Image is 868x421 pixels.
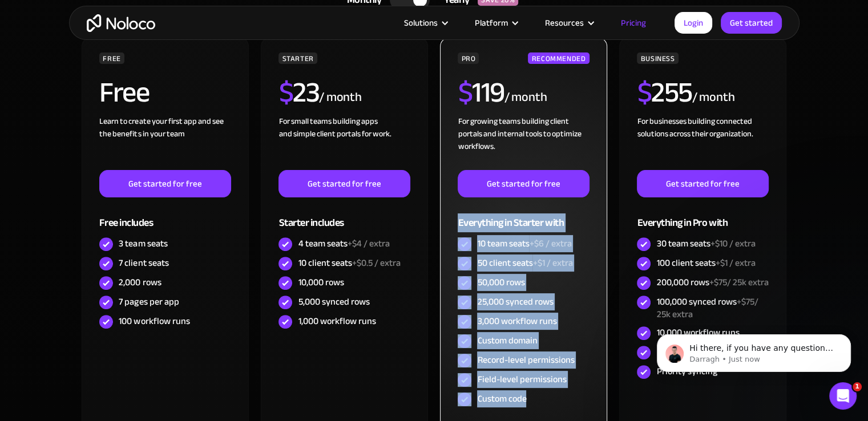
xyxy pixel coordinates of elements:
[298,315,376,327] div: 1,000 workflow runs
[458,115,589,170] div: For growing teams building client portals and internal tools to optimize workflows.
[637,115,768,170] div: For businesses building connected solutions across their organization. ‍
[675,12,712,34] a: Login
[119,295,179,308] div: 7 pages per app
[278,78,319,107] h2: 23
[829,382,857,410] iframe: Intercom live chat
[477,373,566,386] div: Field-level permissions
[637,78,692,107] h2: 255
[99,115,231,170] div: Learn to create your first app and see the benefits in your team ‍
[99,170,231,197] a: Get started for free
[298,237,389,250] div: 4 team seats
[278,170,410,197] a: Get started for free
[278,115,410,170] div: For small teams building apps and simple client portals for work. ‍
[119,315,189,327] div: 100 workflow runs
[347,235,389,252] span: +$4 / extra
[692,88,734,107] div: / month
[475,15,508,30] div: Platform
[319,88,362,107] div: / month
[119,237,167,250] div: 3 team seats
[656,276,768,289] div: 200,000 rows
[119,276,161,289] div: 2,000 rows
[477,354,574,366] div: Record-level permissions
[87,14,155,32] a: home
[853,382,862,391] span: 1
[458,170,589,197] a: Get started for free
[637,170,768,197] a: Get started for free
[390,15,461,30] div: Solutions
[458,197,589,234] div: Everything in Starter with
[298,276,344,289] div: 10,000 rows
[298,257,400,269] div: 10 client seats
[607,15,660,30] a: Pricing
[404,15,438,30] div: Solutions
[99,52,124,64] div: FREE
[458,66,472,119] span: $
[656,295,768,321] div: 100,000 synced rows
[709,274,768,291] span: +$75/ 25k extra
[477,315,556,327] div: 3,000 workflow runs
[477,276,524,289] div: 50,000 rows
[99,197,231,234] div: Free includes
[278,197,410,234] div: Starter includes
[99,78,149,107] h2: Free
[531,15,607,30] div: Resources
[278,52,317,64] div: STARTER
[278,66,293,119] span: $
[656,237,755,250] div: 30 team seats
[710,235,755,252] span: +$10 / extra
[458,78,504,107] h2: 119
[528,52,589,64] div: RECOMMENDED
[637,52,678,64] div: BUSINESS
[504,88,547,107] div: / month
[352,254,400,272] span: +$0.5 / extra
[721,12,782,34] a: Get started
[637,197,768,234] div: Everything in Pro with
[461,15,531,30] div: Platform
[477,334,537,347] div: Custom domain
[545,15,584,30] div: Resources
[715,254,755,272] span: +$1 / extra
[656,293,758,323] span: +$75/ 25k extra
[477,237,571,250] div: 10 team seats
[477,295,553,308] div: 25,000 synced rows
[529,235,571,252] span: +$6 / extra
[477,392,526,405] div: Custom code
[640,310,868,390] iframe: Intercom notifications message
[637,66,651,119] span: $
[458,52,479,64] div: PRO
[477,257,572,269] div: 50 client seats
[298,295,369,308] div: 5,000 synced rows
[532,254,572,272] span: +$1 / extra
[119,257,168,269] div: 7 client seats
[656,257,755,269] div: 100 client seats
